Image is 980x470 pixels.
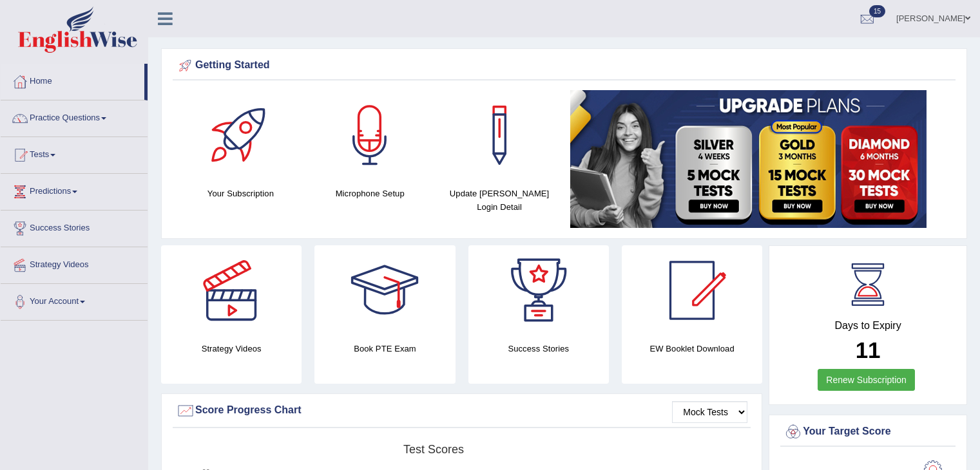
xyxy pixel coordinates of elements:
a: Success Stories [1,211,148,243]
h4: Success Stories [468,342,609,355]
h4: Update [PERSON_NAME] Login Detail [441,187,558,214]
tspan: Test scores [403,443,464,456]
img: small5.jpg [570,90,927,228]
a: Strategy Videos [1,247,148,279]
h4: Book PTE Exam [314,342,455,355]
h4: EW Booklet Download [622,342,762,355]
div: Getting Started [176,56,952,75]
a: Tests [1,137,148,169]
span: 15 [869,5,885,17]
h4: Strategy Videos [161,342,302,355]
a: Home [1,64,144,96]
h4: Days to Expiry [783,320,952,332]
a: Predictions [1,174,148,206]
div: Your Target Score [783,422,952,442]
h4: Your Subscription [182,187,299,200]
a: Your Account [1,284,148,316]
a: Renew Subscription [818,369,915,391]
b: 11 [856,337,881,362]
h4: Microphone Setup [312,187,428,200]
a: Practice Questions [1,100,148,133]
div: Score Progress Chart [176,401,747,420]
